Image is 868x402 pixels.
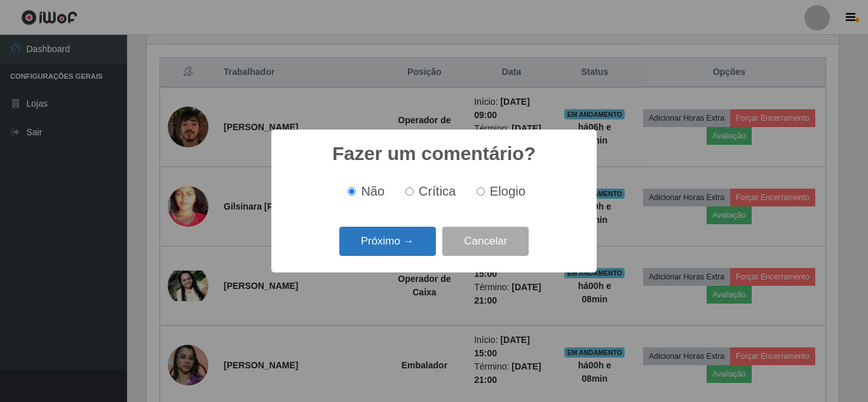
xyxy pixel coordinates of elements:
button: Cancelar [442,227,529,257]
input: Não [348,187,356,196]
span: Elogio [490,184,526,198]
input: Elogio [477,187,485,196]
span: Crítica [419,184,456,198]
h2: Fazer um comentário? [332,142,536,165]
input: Crítica [405,187,414,196]
span: Não [361,184,384,198]
button: Próximo → [339,227,436,257]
